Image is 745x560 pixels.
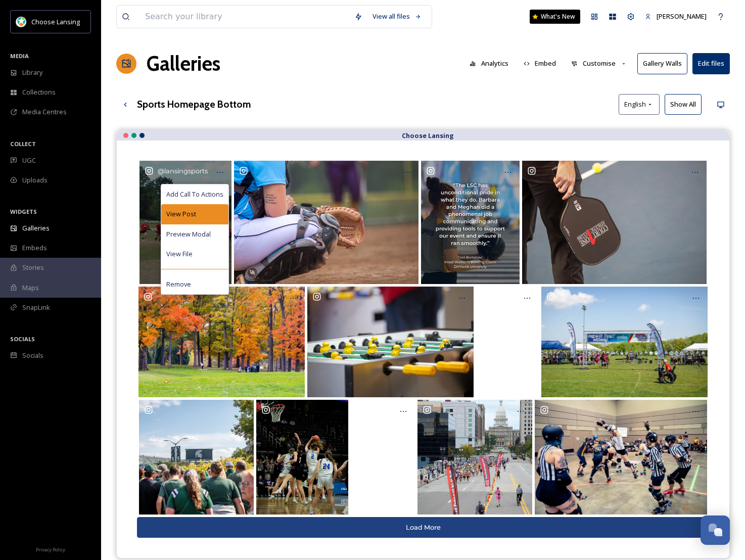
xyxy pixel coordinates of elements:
[22,87,56,97] span: Collections
[657,12,707,21] span: [PERSON_NAME]
[306,287,475,397] a: Opens media popup. Media description: lansingsports-6195122.jpg.
[530,10,580,24] a: What's New
[36,546,65,553] span: Privacy Policy
[158,167,208,175] span: @ lansingsports
[10,335,35,343] span: SOCIALS
[161,204,228,224] a: View Post
[16,17,26,27] img: logo.jpeg
[22,156,36,165] span: UGC
[22,223,50,233] span: Galleries
[416,400,534,515] a: Opens media popup. Media description: lansingsports-5741228.jpg.
[22,263,44,272] span: Stories
[166,249,193,259] span: View File
[22,107,67,117] span: Media Centres
[166,279,191,289] span: Remove
[367,7,427,26] a: View all files
[22,175,48,185] span: Uploads
[137,287,306,397] a: Opens media popup. Media description: lansingsports-6175730.jpg.
[665,94,702,115] button: Show All
[10,140,36,148] span: COLLECT
[147,49,220,79] a: Galleries
[22,68,42,77] span: Library
[640,7,712,26] a: [PERSON_NAME]
[233,161,420,284] a: Opens media popup. Media description: lansingsports-6331403.jpg.
[540,287,709,397] a: Opens media popup. Media description: lansingsports-5970507.jpg.
[137,517,709,538] button: Load More
[166,229,211,239] span: Preview Modal
[521,161,708,284] a: Opens media popup. Media description: lansingsports-6098174.jpg.
[137,97,251,112] h3: Sports Homepage Bottom
[464,54,519,73] a: Analytics
[36,543,65,555] a: Privacy Policy
[475,287,540,397] a: Opens media popup. Media description: lansingsports-6044221.mp4.
[519,54,562,73] button: Embed
[349,400,416,515] a: Opens media popup. Media description: chooselansing-5322778.mp4.
[22,303,50,312] span: SnapLink
[566,54,632,73] button: Customise
[701,516,730,545] button: Open Chat
[10,52,29,60] span: MEDIA
[692,53,730,74] button: Edit files
[464,54,514,73] button: Analytics
[31,17,80,26] span: Choose Lansing
[22,351,43,360] span: Socials
[138,400,255,515] a: Opens media popup. Media description: chooselansing-5758576.jpg.
[402,131,454,140] strong: Choose Lansing
[10,208,37,215] span: WIDGETS
[166,209,196,219] span: View Post
[637,53,687,74] button: Gallery Walls
[624,100,646,109] span: English
[22,283,39,293] span: Maps
[255,400,350,515] a: Opens media popup. Media description: lansingsports-5607695.jpg.
[534,400,709,515] a: Opens media popup. Media description: lansingsports-5681799.jpg.
[420,161,521,284] a: Opens media popup. Media description: lansingsports-6216772.jpg.
[140,6,349,28] input: Search your library
[166,190,223,199] span: Add Call To Actions
[22,243,47,253] span: Embeds
[138,161,233,284] a: Opens media popup. Media description: lansingsports-6249280.jpg.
